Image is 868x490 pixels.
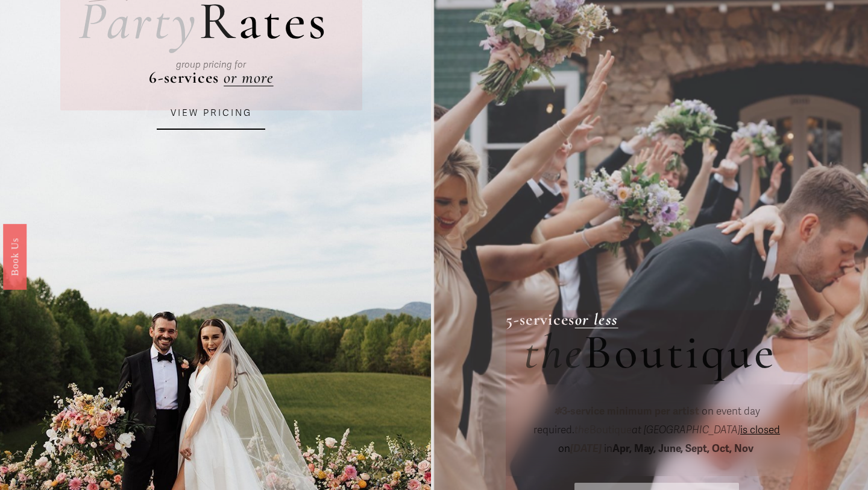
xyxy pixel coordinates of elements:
[570,442,602,455] em: [DATE]
[524,323,584,381] em: the
[176,59,246,70] em: group pricing for
[632,424,740,436] em: at [GEOGRAPHIC_DATA]
[524,402,790,458] p: on
[584,323,776,381] span: Boutique
[3,224,27,290] a: Book Us
[575,310,618,329] a: or less
[602,442,756,455] span: in
[612,442,753,455] strong: Apr, May, June, Sept, Oct, Nov
[157,97,265,130] a: VIEW PRICING
[574,424,632,436] span: Boutique
[574,424,590,436] em: the
[506,310,575,329] strong: 5-services
[562,405,699,418] strong: 3-service minimum per artist
[740,424,780,436] span: is closed
[533,405,763,436] span: on event day required.
[553,405,562,418] em: ✽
